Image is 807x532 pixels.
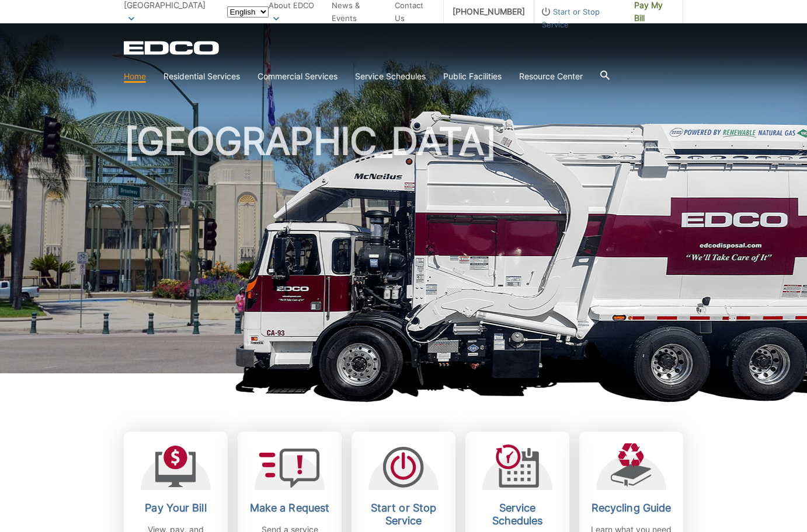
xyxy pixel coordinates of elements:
h2: Make a Request [246,502,333,514]
a: Home [124,70,146,83]
a: Resource Center [519,70,583,83]
h2: Service Schedules [474,502,561,527]
a: Public Facilities [443,70,502,83]
h2: Recycling Guide [588,502,674,514]
a: Commercial Services [258,70,338,83]
a: EDCD logo. Return to the homepage. [124,41,221,55]
h1: [GEOGRAPHIC_DATA] [124,123,683,379]
h2: Start or Stop Service [360,502,447,527]
a: Residential Services [164,70,240,83]
a: Service Schedules [355,70,426,83]
h2: Pay Your Bill [133,502,219,514]
select: Select a language [227,6,269,17]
